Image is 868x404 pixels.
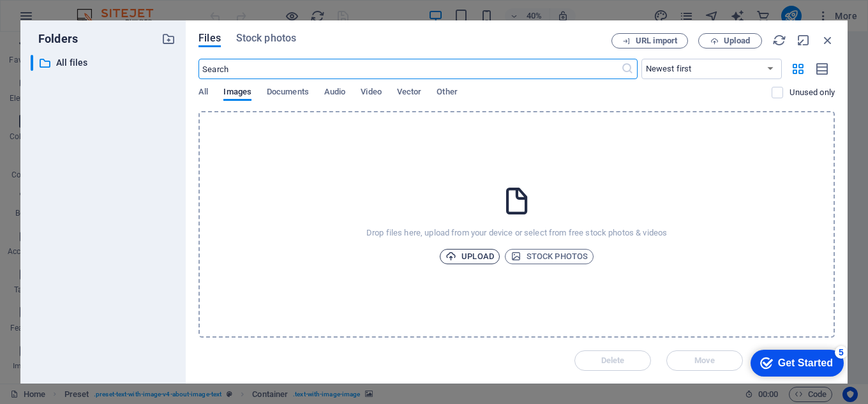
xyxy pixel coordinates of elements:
[821,33,835,47] i: Close
[198,59,620,79] input: Search
[31,55,33,71] div: ​
[223,84,251,102] span: Images
[324,84,345,102] span: Audio
[445,249,494,264] span: Upload
[56,56,152,70] p: All files
[724,37,750,45] span: Upload
[361,84,381,102] span: Video
[31,31,78,47] p: Folders
[38,14,93,26] div: Get Started
[789,87,835,98] p: Displays only files that are not in use on the website. Files added during this session can still...
[198,31,221,46] span: Files
[440,249,500,264] button: Upload
[437,84,457,102] span: Other
[797,33,811,47] i: Minimize
[198,84,208,102] span: All
[698,33,762,49] button: Upload
[10,6,103,33] div: Get Started 5 items remaining, 0% complete
[505,249,594,264] button: Stock photos
[267,84,309,102] span: Documents
[161,32,176,46] i: Create new folder
[611,33,688,49] button: URL import
[772,33,786,47] i: Reload
[236,31,296,46] span: Stock photos
[511,249,588,264] span: Stock photos
[366,227,667,239] p: Drop files here, upload from your device or select from free stock photos & videos
[397,84,422,102] span: Vector
[94,3,107,15] div: 5
[636,37,677,45] span: URL import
